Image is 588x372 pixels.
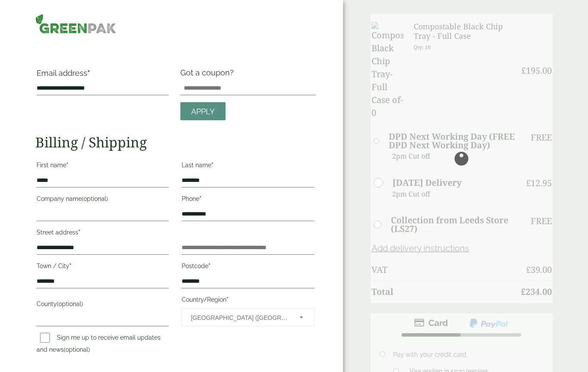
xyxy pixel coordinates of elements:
span: (optional) [82,195,108,202]
label: Got a coupon? [180,68,237,81]
abbr: required [208,263,210,269]
span: United Kingdom (UK) [191,309,288,327]
label: Postcode [182,260,314,275]
label: Sign me up to receive email updates and news [37,334,161,356]
abbr: required [66,162,68,169]
span: (optional) [64,346,90,353]
label: County [37,298,169,313]
abbr: required [78,229,80,236]
span: Apply [191,107,215,116]
label: Phone [182,193,314,207]
h2: Billing / Shipping [35,134,316,150]
label: First name [37,159,169,174]
abbr: required [211,162,214,169]
label: Company name [37,193,169,207]
span: Country/Region [182,308,314,326]
span: (optional) [57,300,83,307]
label: Street address [37,226,169,241]
label: Town / City [37,260,169,275]
label: Country/Region [182,294,314,308]
input: Sign me up to receive email updates and news(optional) [40,333,50,343]
abbr: required [199,195,201,202]
label: Email address [37,69,169,81]
img: GreenPak Supplies [35,14,116,34]
abbr: required [87,69,90,78]
abbr: required [69,263,71,269]
a: Apply [180,102,226,121]
label: Last name [182,159,314,174]
abbr: required [226,296,229,303]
